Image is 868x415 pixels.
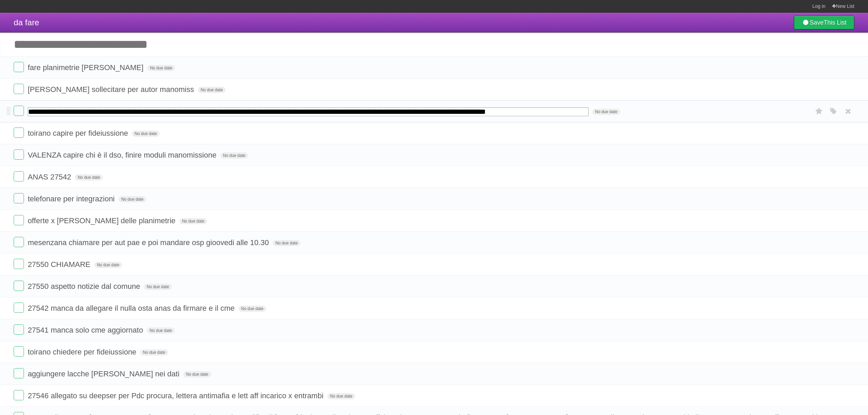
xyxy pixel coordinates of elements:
[813,106,826,117] label: Star task
[94,262,122,268] span: No due date
[28,391,325,400] span: 27546 allegato su deepser per Pdc procura, lettera antimafia e lett aff incarico x entrambi
[198,87,226,93] span: No due date
[28,63,145,72] span: fare planimetrie [PERSON_NAME]
[144,284,172,290] span: No due date
[179,218,207,224] span: No due date
[147,327,175,334] span: No due date
[28,216,177,225] span: offerte x [PERSON_NAME] delle planimetrie
[140,349,168,356] span: No due date
[14,149,24,160] label: Done
[183,371,211,377] span: No due date
[28,348,138,356] span: toirano chiedere per fideiussione
[28,304,236,312] span: 27542 manca da allegare il nulla osta anas da firmare e il cme
[14,171,24,182] label: Done
[147,65,175,71] span: No due date
[14,368,24,378] label: Done
[14,62,24,72] label: Done
[28,195,116,203] span: telefonare per integrazioni
[14,84,24,94] label: Done
[273,240,300,246] span: No due date
[14,237,24,247] label: Done
[14,324,24,335] label: Done
[28,326,145,334] span: 27541 manca solo cme aggiornato
[592,109,620,115] span: No due date
[28,238,271,247] span: mesenzana chiamare per aut pae e poi mandare osp gioovedi alle 10.30
[28,85,196,94] span: [PERSON_NAME] sollecitare per autor manomiss
[119,196,146,202] span: No due date
[28,129,130,137] span: toirano capire per fideiussione
[28,260,92,269] span: 27550 CHIAMARE
[824,19,846,26] b: This List
[220,152,248,159] span: No due date
[14,193,24,203] label: Done
[14,128,24,138] label: Done
[14,259,24,269] label: Done
[28,370,181,378] span: aggiungere lacche [PERSON_NAME] nei dati
[14,303,24,313] label: Done
[14,281,24,291] label: Done
[239,306,266,312] span: No due date
[28,282,142,291] span: 27550 aspetto notizie dal comune
[14,390,24,400] label: Done
[28,173,73,181] span: ANAS 27542
[14,346,24,357] label: Done
[327,393,355,399] span: No due date
[14,106,24,116] label: Done
[794,16,854,29] a: SaveThis List
[75,174,103,180] span: No due date
[132,131,160,137] span: No due date
[14,215,24,225] label: Done
[28,151,218,159] span: VALENZA capire chi è il dso, finire moduli manomissione
[14,18,39,27] span: da fare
